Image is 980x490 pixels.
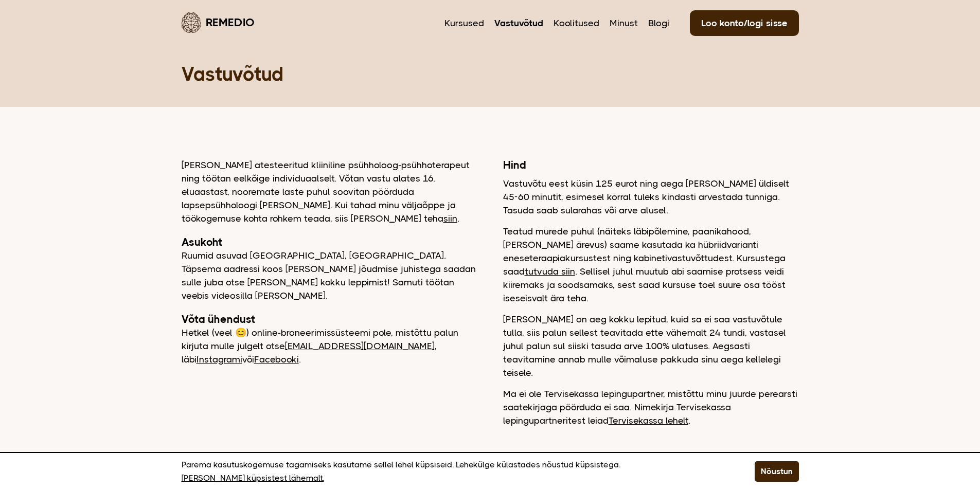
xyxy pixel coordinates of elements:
a: Koolitused [554,16,599,30]
h2: Asukoht [182,235,477,249]
p: Vastuvõtu eest küsin 125 eurot ning aega [PERSON_NAME] üldiselt 45-60 minutit, esimesel korral tu... [503,177,799,217]
p: Teatud murede puhul (näiteks läbipõlemine, paanikahood, [PERSON_NAME] ärevus) saame kasutada ka h... [503,225,799,305]
a: Vastuvõtud [494,16,543,30]
h1: Vastuvõtud [182,62,799,86]
h2: Võta ühendust [182,313,477,326]
a: [PERSON_NAME] küpsistest lähemalt. [182,471,324,485]
a: Loo konto/logi sisse [690,10,799,36]
a: Minust [610,16,638,30]
p: [PERSON_NAME] on aeg kokku lepitud, kuid sa ei saa vastuvõtule tulla, siis palun sellest teavitad... [503,313,799,379]
a: [EMAIL_ADDRESS][DOMAIN_NAME] [285,341,435,351]
a: Blogi [648,16,669,30]
button: Nõustun [755,461,799,482]
p: Hetkel (veel 😊) online-broneerimissüsteemi pole, mistõttu palun kirjuta mulle julgelt otse , läbi... [182,326,477,366]
p: [PERSON_NAME] atesteeritud kliiniline psühholoog-psühhoterapeut ning töötan eelkõige individuaals... [182,158,477,225]
img: Remedio logo [182,12,201,33]
a: Tervisekassa lehelt [609,415,688,426]
p: Ruumid asuvad [GEOGRAPHIC_DATA], [GEOGRAPHIC_DATA]. Täpsema aadressi koos [PERSON_NAME] jõudmise ... [182,249,477,302]
p: Parema kasutuskogemuse tagamiseks kasutame sellel lehel küpsiseid. Lehekülge külastades nõustud k... [182,458,729,485]
a: Instagrami [197,354,242,365]
p: Ma ei ole Tervisekassa lepingupartner, mistõttu minu juurde perearsti saatekirjaga pöörduda ei sa... [503,387,799,427]
a: tutvuda siin [525,266,575,277]
a: Facebooki [254,354,299,365]
h2: Hind [503,158,799,172]
a: Kursused [444,16,484,30]
a: Remedio [182,10,255,34]
a: siin [443,213,457,224]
